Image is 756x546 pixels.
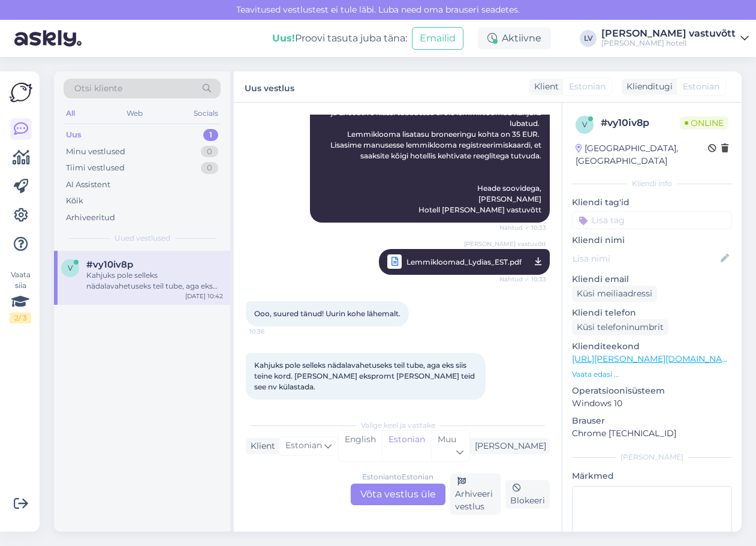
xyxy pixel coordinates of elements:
label: Uus vestlus [245,79,294,95]
input: Lisa tag [572,211,732,229]
div: Arhiveeri vestlus [450,473,501,515]
a: [PERSON_NAME] vastuvõtt[PERSON_NAME] hotell [601,29,749,48]
div: Valige keel ja vastake [246,420,550,431]
div: Estonian to Estonian [362,472,433,482]
div: Proovi tasuta juba täna: [272,31,407,46]
div: Web [124,106,145,121]
div: Võta vestlus üle [351,484,445,505]
div: All [64,106,77,121]
div: Küsi telefoninumbrit [572,319,668,335]
div: Minu vestlused [66,146,125,158]
p: Kliendi nimi [572,234,732,247]
div: 0 [201,146,218,158]
p: Kliendi email [572,273,732,286]
span: Kahjuks pole selleks nädalavahetuseks teil tube, aga eks siis teine kord. [PERSON_NAME] ekspromt ... [254,361,477,391]
p: Klienditeekond [572,340,732,353]
span: v [68,263,73,272]
div: English [339,431,382,461]
span: Online [680,116,728,130]
div: Vaata siia [10,269,31,323]
span: 10:42 [249,400,294,409]
p: Märkmed [572,470,732,482]
div: AI Assistent [66,179,110,191]
div: Küsi meiliaadressi [572,286,657,302]
p: Chrome [TECHNICAL_ID] [572,427,732,440]
div: [PERSON_NAME] hotell [601,38,736,48]
div: Socials [191,106,221,121]
p: Kliendi telefon [572,307,732,319]
div: # vy10iv8p [601,116,680,130]
span: v [582,120,587,129]
div: 1 [203,129,218,141]
div: Estonian [382,431,431,461]
p: Operatsioonisüsteem [572,385,732,397]
span: Nähtud ✓ 10:33 [499,223,546,232]
div: 2 / 3 [10,313,31,323]
span: Estonian [683,80,719,93]
div: Arhiveeritud [66,212,115,224]
div: [GEOGRAPHIC_DATA], [GEOGRAPHIC_DATA] [576,142,708,167]
div: Kliendi info [572,178,732,189]
div: [PERSON_NAME] [470,440,546,452]
p: Windows 10 [572,397,732,410]
p: Brauser [572,415,732,427]
span: [PERSON_NAME] vastuvõtt [464,239,546,248]
div: Klienditugi [622,80,673,93]
img: Askly Logo [10,81,32,104]
div: Uus [66,129,82,141]
a: [URL][PERSON_NAME][DOMAIN_NAME] [572,353,737,364]
div: Tiimi vestlused [66,162,125,174]
span: 10:36 [249,327,294,336]
div: Kõik [66,195,83,207]
span: Otsi kliente [74,82,122,95]
div: 0 [201,162,218,174]
span: Estonian [285,439,322,452]
div: Kahjuks pole selleks nädalavahetuseks teil tube, aga eks siis teine kord. [PERSON_NAME] ekspromt ... [86,270,223,292]
p: Kliendi tag'id [572,196,732,209]
span: Estonian [569,80,606,93]
span: Ooo, suured tänud! Uurin kohe lähemalt. [254,309,400,318]
div: Blokeeri [505,480,550,509]
div: Klient [529,80,559,93]
div: Klient [246,440,275,452]
div: [DATE] 10:42 [185,292,223,301]
span: #vy10iv8p [86,259,133,270]
div: Aktiivne [478,28,551,49]
span: Nähtud ✓ 10:33 [499,272,546,287]
span: Lemmikloomad_Lydias_EST.pdf [406,254,522,269]
button: Emailid [412,27,463,50]
div: LV [580,30,597,47]
input: Lisa nimi [573,252,718,265]
a: [PERSON_NAME] vastuvõttLemmikloomad_Lydias_EST.pdfNähtud ✓ 10:33 [379,249,550,275]
b: Uus! [272,32,295,44]
span: Muu [438,434,456,445]
div: [PERSON_NAME] vastuvõtt [601,29,736,38]
p: Vaata edasi ... [572,369,732,380]
span: Uued vestlused [115,233,170,244]
div: [PERSON_NAME] [572,452,732,463]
